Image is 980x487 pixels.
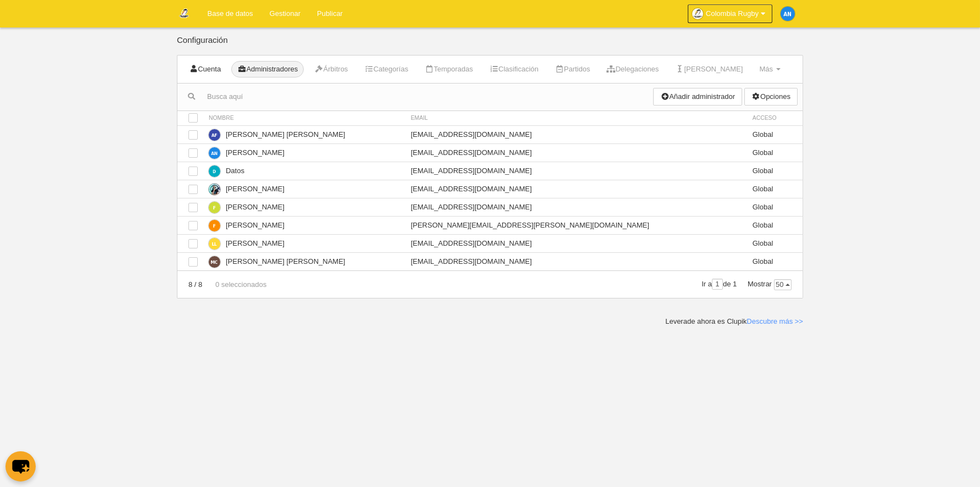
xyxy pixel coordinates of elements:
a: Colombia Rugby [688,4,772,23]
td: Global [747,234,803,252]
img: Fran [209,220,220,231]
td: [EMAIL_ADDRESS][DOMAIN_NAME] [405,198,747,216]
img: Oanpu9v8aySI.30x30.jpg [692,8,703,19]
a: Temporadas [419,61,479,78]
td: Global [747,180,803,198]
button: chat-button [5,451,36,482]
span: Email [411,115,428,121]
td: Global [747,125,803,143]
a: Categorías [358,61,414,78]
a: Árbitros [308,61,354,78]
td: [PERSON_NAME] [PERSON_NAME] [203,125,405,143]
a: Administradores [231,61,304,78]
td: [EMAIL_ADDRESS][DOMAIN_NAME] [405,252,747,270]
span: Mostrar [748,280,792,288]
td: [PERSON_NAME] [203,198,405,216]
img: Luis Laino [209,238,220,250]
a: Más [753,61,786,78]
td: [EMAIL_ADDRESS][DOMAIN_NAME] [405,162,747,180]
td: Global [747,252,803,270]
img: Andres Felipe Santos Ramirez [209,129,220,141]
td: Global [747,216,803,234]
span: Colombia Rugby [706,8,759,19]
img: Fabio [209,202,220,213]
a: Delegaciones [600,61,665,78]
img: c2l6ZT0zMHgzMCZmcz05JnRleHQ9QU4mYmc9MWU4OGU1.png [781,7,795,21]
div: Configuración [177,36,803,55]
span: 8 / 8 [188,280,202,289]
a: Opciones [744,88,798,106]
span: 0 seleccionados [204,280,266,289]
td: Datos [203,162,405,180]
a: [PERSON_NAME] [669,61,749,78]
img: Datos [209,165,220,177]
input: Busca aquí [177,88,653,105]
a: Partidos [549,61,596,78]
span: Nombre [209,115,234,121]
td: Global [747,143,803,162]
span: Ir a de 1 [701,280,737,288]
img: Diego Patiño [209,184,220,195]
td: [PERSON_NAME][EMAIL_ADDRESS][PERSON_NAME][DOMAIN_NAME] [405,216,747,234]
td: [EMAIL_ADDRESS][DOMAIN_NAME] [405,180,747,198]
td: Global [747,162,803,180]
td: [EMAIL_ADDRESS][DOMAIN_NAME] [405,125,747,143]
a: Cuenta [183,61,227,78]
img: Colombia Rugby [177,7,191,20]
span: 50 [775,280,791,290]
a: Descubre más >> [747,317,803,325]
td: [PERSON_NAME] [203,216,405,234]
a: Añadir administrador [653,88,742,106]
td: [PERSON_NAME] [203,143,405,162]
img: Andres Naranjo Muñoz [209,147,220,159]
img: Maria Catalina Palacio [209,256,220,268]
td: [EMAIL_ADDRESS][DOMAIN_NAME] [405,143,747,162]
a: Clasificación [483,61,544,78]
div: Leverade ahora es Clupik [665,317,803,326]
td: Global [747,198,803,216]
span: Más [759,65,773,73]
button: 50 [774,279,792,290]
span: Acceso [753,115,777,121]
td: [PERSON_NAME] [203,234,405,252]
td: [EMAIL_ADDRESS][DOMAIN_NAME] [405,234,747,252]
td: [PERSON_NAME] [203,180,405,198]
td: [PERSON_NAME] [PERSON_NAME] [203,252,405,270]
